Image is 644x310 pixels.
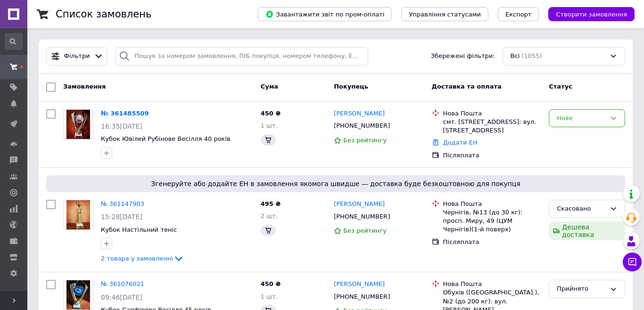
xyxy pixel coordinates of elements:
[261,200,281,207] span: 495 ₴
[505,11,532,18] span: Експорт
[557,284,606,294] div: Прийнято
[443,151,542,160] div: Післяплата
[431,52,495,61] span: Збережені фільтри:
[432,83,502,90] span: Доставка та оплата
[498,7,539,21] button: Експорт
[539,10,635,17] a: Створити замовлення
[63,200,93,230] a: Фото товару
[334,200,385,209] a: [PERSON_NAME]
[63,109,93,139] a: Фото товару
[521,52,542,59] span: (1055)
[343,137,387,144] span: Без рейтингу
[557,204,606,214] div: Скасовано
[334,280,385,289] a: [PERSON_NAME]
[115,47,368,65] input: Пошук за номером замовлення, ПІБ покупця, номером телефону, Email, номером накладної
[623,253,642,271] button: Чат з покупцем
[443,139,478,146] a: Додати ЕН
[101,200,144,207] a: № 361147903
[101,213,142,220] span: 15:28[DATE]
[556,11,627,18] span: Створити замовлення
[261,110,281,117] span: 450 ₴
[265,10,384,18] span: Завантажити звіт по пром-оплаті
[50,179,621,188] span: Згенеруйте або додайте ЕН в замовлення якомога швидше — доставка буде безкоштовною для покупця
[409,11,481,18] span: Управління статусами
[261,83,278,90] span: Cума
[63,280,93,310] a: Фото товару
[332,291,392,303] div: [PHONE_NUMBER]
[443,200,542,208] div: Нова Пошта
[63,83,106,90] span: Замовлення
[443,118,542,135] div: смт. [STREET_ADDRESS]: вул. [STREET_ADDRESS]
[443,109,542,118] div: Нова Пошта
[101,135,231,142] a: Кубок Ювілей Рубінове Весілля 40 років
[401,7,488,21] button: Управління статусами
[549,83,572,90] span: Статус
[101,122,142,130] span: 16:35[DATE]
[101,280,144,287] a: № 361076021
[261,212,278,220] span: 2 шт.
[332,211,392,223] div: [PHONE_NUMBER]
[258,7,392,21] button: Завантажити звіт по пром-оплаті
[56,8,151,20] h1: Список замовлень
[443,280,542,288] div: Нова Пошта
[101,110,149,117] a: № 361485509
[343,227,387,234] span: Без рейтингу
[101,255,184,262] a: 2 товара у замовленні
[66,280,90,310] img: Фото товару
[332,120,392,132] div: [PHONE_NUMBER]
[511,52,520,61] span: Всі
[548,7,635,21] button: Створити замовлення
[261,293,278,300] span: 1 шт.
[66,200,90,229] img: Фото товару
[334,83,368,90] span: Покупець
[261,122,278,129] span: 1 шт.
[66,110,90,139] img: Фото товару
[261,280,281,287] span: 450 ₴
[101,255,173,262] span: 2 товара у замовленні
[334,109,385,118] a: [PERSON_NAME]
[549,221,625,240] div: Дешева доставка
[101,294,142,301] span: 09:46[DATE]
[443,208,542,234] div: Чернігів, №13 (до 30 кг): просп. Миру, 49 (ЦУМ Чернігів)(1-й поверх)
[64,52,90,61] span: Фільтри
[443,238,542,246] div: Післяплата
[101,226,177,233] a: Кубок Настільний теніс
[557,114,606,123] div: Нове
